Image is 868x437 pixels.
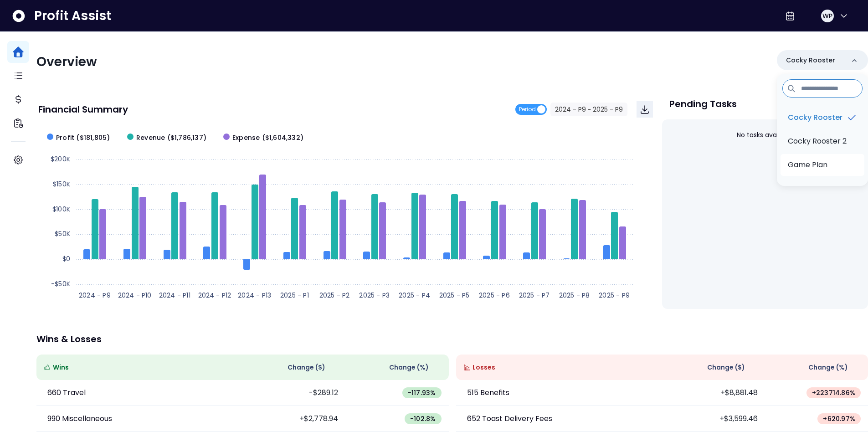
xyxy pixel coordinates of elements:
button: Download [637,101,653,118]
td: +$8,881.48 [662,380,765,406]
text: 2024 - P11 [159,291,190,300]
span: Profit Assist [34,8,111,24]
span: WP [822,11,832,21]
text: $200K [51,154,70,164]
span: Overview [36,53,97,71]
span: -102.8 % [410,414,436,423]
td: +$2,778.94 [242,406,345,432]
p: Cocky Rooster 2 [788,136,847,147]
span: Change ( $ ) [707,363,745,372]
p: 660 Travel [47,387,86,398]
text: $100K [52,205,70,214]
text: 2025 - P1 [280,291,309,300]
td: +$3,599.46 [662,406,765,432]
span: + 620.97 % [823,414,855,423]
span: Losses [473,363,495,372]
text: $50K [55,229,70,238]
text: 2025 - P3 [359,291,390,300]
p: 990 Miscellaneous [47,413,112,424]
span: Change ( $ ) [288,363,325,372]
text: -$50K [51,279,70,288]
span: Expense ($1,604,332) [232,133,303,143]
span: Period [519,104,536,115]
p: Pending Tasks [669,99,737,108]
text: 2025 - P5 [439,291,470,300]
span: Change (%) [389,363,429,372]
text: 2025 - P9 [599,291,630,300]
text: $0 [62,254,70,263]
span: Profit ($181,805) [56,133,110,143]
text: 2025 - P2 [319,291,350,300]
text: 2024 - P12 [198,291,231,300]
p: 652 Toast Delivery Fees [467,413,552,424]
span: Wins [53,363,69,372]
span: Change (%) [808,363,848,372]
span: -117.93 % [408,388,436,397]
p: 515 Benefits [467,387,509,398]
td: -$289.12 [242,380,345,406]
text: $150K [53,180,70,189]
text: 2024 - P9 [79,291,111,300]
p: Cocky Rooster [788,112,842,123]
p: Game Plan [788,159,827,170]
p: Cocky Rooster [786,56,835,65]
span: Revenue ($1,786,137) [136,133,206,143]
div: No tasks available [669,123,861,147]
text: 2025 - P8 [559,291,590,300]
span: + 223714.86 % [812,388,855,397]
text: 2025 - P6 [479,291,510,300]
button: 2024 - P9 ~ 2025 - P9 [550,103,627,116]
text: 2024 - P13 [238,291,271,300]
text: 2025 - P7 [519,291,550,300]
text: 2024 - P10 [118,291,152,300]
p: Wins & Losses [36,334,868,344]
p: Financial Summary [38,105,128,114]
text: 2025 - P4 [399,291,430,300]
